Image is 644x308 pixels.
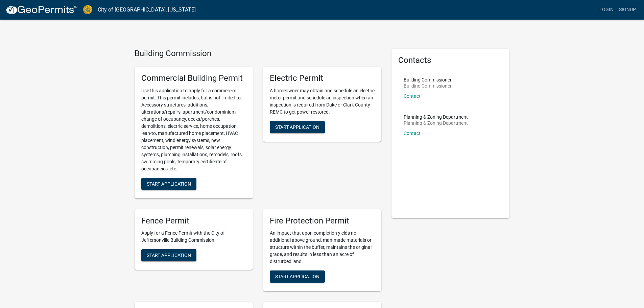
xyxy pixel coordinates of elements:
[141,216,246,226] h5: Fence Permit
[141,178,196,190] button: Start Application
[270,87,375,116] p: A homeowner may obtain and schedule an electric meter permit and schedule an inspection when an i...
[141,249,196,261] button: Start Application
[404,93,421,99] a: Contact
[404,121,468,125] p: Planning & Zoning Department
[275,124,319,129] span: Start Application
[147,253,191,258] span: Start Application
[141,230,246,244] p: Apply for a Fence Permit with the City of Jeffersonville Building Commission.
[597,3,616,16] a: Login
[83,5,92,14] img: City of Jeffersonville, Indiana
[270,216,375,226] h5: Fire Protection Permit
[404,77,452,82] p: Building Commissioner
[270,73,375,83] h5: Electric Permit
[141,73,246,83] h5: Commercial Building Permit
[616,3,639,16] a: Signup
[270,270,325,283] button: Start Application
[275,274,319,279] span: Start Application
[270,230,375,265] p: An impact that upon completion yields no additional above ground, man-made materials or structure...
[404,131,421,136] a: Contact
[147,181,191,186] span: Start Application
[141,87,246,172] p: Use this application to apply for a commercial permit. This permit includes, but is not limited t...
[270,121,325,133] button: Start Application
[398,55,503,65] h5: Contacts
[404,115,468,119] p: Planning & Zoning Department
[98,4,196,16] a: City of [GEOGRAPHIC_DATA], [US_STATE]
[135,49,381,58] h4: Building Commission
[404,84,452,88] p: Building Commissioner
